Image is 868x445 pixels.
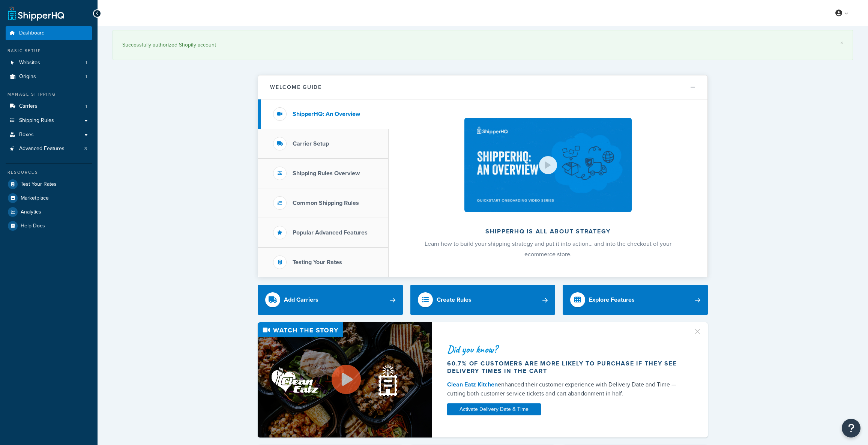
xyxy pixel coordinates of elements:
[19,146,65,152] span: Advanced Features
[408,228,688,235] h2: ShipperHQ is all about strategy
[840,40,843,46] a: ×
[6,169,92,176] div: Resources
[447,344,684,355] div: Did you know?
[293,200,359,206] h3: Common Shipping Rules
[437,295,472,305] div: Create Rules
[293,229,368,236] h3: Popular Advanced Features
[293,259,342,266] h3: Testing Your Rates
[258,75,707,99] button: Welcome Guide
[21,195,49,201] span: Marketplace
[6,142,92,156] li: Advanced Features
[6,70,92,84] li: Origins
[84,146,87,152] span: 3
[293,111,360,117] h3: ShipperHQ: An Overview
[464,118,632,212] img: ShipperHQ is all about strategy
[425,239,671,259] span: Learn how to build your shipping strategy and put it into action… and into the checkout of your e...
[410,285,556,315] a: Create Rules
[19,60,40,66] span: Websites
[21,181,57,188] span: Test Your Rates
[6,91,92,98] div: Manage Shipping
[6,205,92,219] a: Analytics
[6,177,92,191] a: Test Your Rates
[122,40,843,50] div: Successfully authorized Shopify account
[293,170,360,177] h3: Shipping Rules Overview
[19,30,45,36] span: Dashboard
[6,70,92,84] a: Origins1
[6,114,92,128] a: Shipping Rules
[6,128,92,142] a: Boxes
[6,99,92,113] a: Carriers1
[86,60,87,66] span: 1
[19,103,38,110] span: Carriers
[284,295,318,305] div: Add Carriers
[6,99,92,113] li: Carriers
[563,285,708,315] a: Explore Features
[447,403,541,415] a: Activate Delivery Date & Time
[842,419,860,437] button: Open Resource Center
[6,142,92,156] a: Advanced Features3
[270,84,322,90] h2: Welcome Guide
[447,380,498,389] a: Clean Eatz Kitchen
[6,48,92,54] div: Basic Setup
[258,322,432,437] img: Video thumbnail
[293,140,329,147] h3: Carrier Setup
[6,26,92,40] a: Dashboard
[6,219,92,233] a: Help Docs
[19,132,34,138] span: Boxes
[21,209,41,215] span: Analytics
[19,117,54,124] span: Shipping Rules
[6,56,92,70] a: Websites1
[19,74,36,80] span: Origins
[86,74,87,80] span: 1
[6,56,92,70] li: Websites
[447,380,684,398] div: enhanced their customer experience with Delivery Date and Time — cutting both customer service ti...
[589,295,635,305] div: Explore Features
[6,191,92,205] a: Marketplace
[447,360,684,375] div: 60.7% of customers are more likely to purchase if they see delivery times in the cart
[86,103,87,110] span: 1
[21,223,45,229] span: Help Docs
[258,285,403,315] a: Add Carriers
